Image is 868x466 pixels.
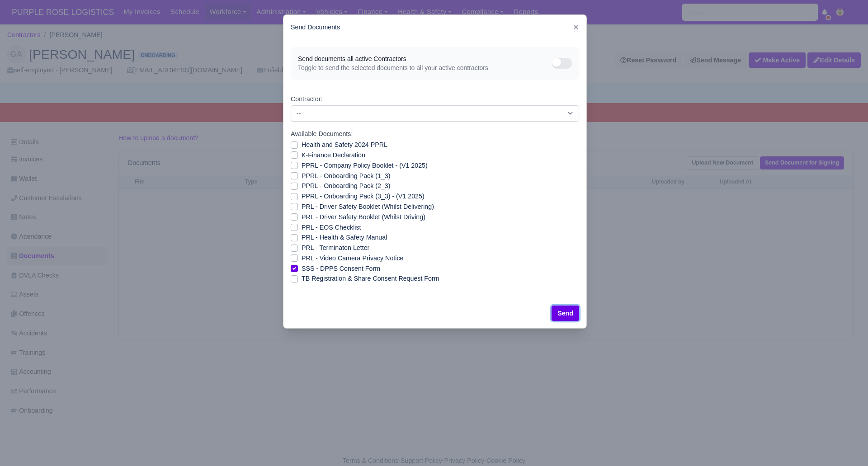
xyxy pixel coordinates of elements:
label: PRL - Driver Safety Booklet (Whilst Driving) [302,212,425,222]
label: PPRL - Onboarding Pack (2_3) [302,181,390,191]
label: ТB Registration & Share Consent Request Form [302,273,439,284]
label: PPRL - Onboarding Pack (1_3) [302,171,390,181]
label: PRL - Terminaton Letter [302,243,369,253]
label: PPRL - Onboarding Pack (3_3) - (V1 2025) [302,191,425,202]
button: Send [552,306,579,321]
label: PRL - EOS Checklist [302,222,361,233]
label: PRL - Health & Safety Manual [302,232,387,243]
label: Contractor: [291,94,322,104]
label: PRL - Video Camera Privacy Notice [302,253,403,264]
iframe: Chat Widget [705,361,868,466]
span: Toggle to send the selected documents to all your active contractors [298,63,552,72]
label: PPRL - Company Policy Booklet - (V1 2025) [302,160,428,171]
label: Available Documents: [291,129,353,139]
span: Send documents all active Contractors [298,54,552,63]
label: Health and Safety 2024 PPRL [302,140,387,150]
label: PRL - Driver Safety Booklet (Whilst Delivering) [302,202,434,212]
label: SSS - DPPS Consent Form [302,264,380,274]
div: Send Documents [283,15,586,40]
label: K-Finance Declaration [302,150,365,160]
